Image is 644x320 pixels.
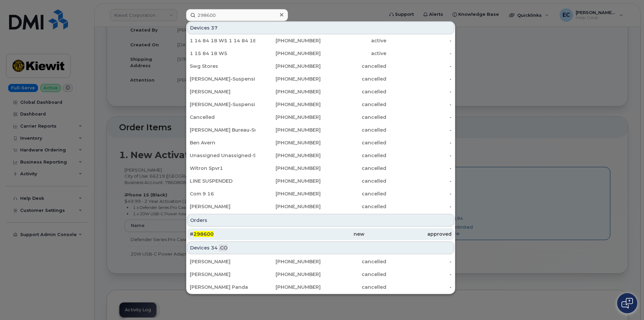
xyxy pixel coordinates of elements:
div: [PHONE_NUMBER] [255,165,321,172]
a: [PERSON_NAME][PHONE_NUMBER]cancelled- [187,256,454,268]
a: Ben Avern[PHONE_NUMBER]cancelled- [187,137,454,149]
div: - [386,127,452,133]
div: - [386,114,452,121]
div: Witron Spvr1 [190,165,255,172]
a: [PERSON_NAME][PHONE_NUMBER]cancelled- [187,268,454,280]
div: Orders [187,214,454,227]
div: cancelled [321,271,386,278]
span: 298600 [193,231,214,237]
a: [PERSON_NAME][PHONE_NUMBER]cancelled- [187,200,454,213]
div: cancelled [321,152,386,159]
div: [PHONE_NUMBER] [255,37,321,44]
div: [PERSON_NAME] [190,258,255,265]
div: # [190,231,277,237]
a: Unassigned Unassigned-Suspension[PHONE_NUMBER]cancelled- [187,149,454,162]
div: [PHONE_NUMBER] [255,76,321,82]
div: cancelled [321,101,386,108]
div: cancelled [321,76,386,82]
div: approved [364,231,452,237]
div: - [386,139,452,146]
input: Find something... [186,9,288,21]
div: - [386,190,452,197]
img: Open chat [621,298,633,309]
div: cancelled [321,114,386,121]
div: cancelled [321,258,386,265]
a: [PERSON_NAME] Panda[PHONE_NUMBER]cancelled- [187,281,454,293]
div: [PHONE_NUMBER] [255,50,321,57]
div: new [277,231,364,237]
div: [PERSON_NAME] Bureau-Suspension [190,127,255,133]
div: cancelled [321,88,386,95]
div: Cancelled [190,114,255,121]
a: #298600newapproved [187,228,454,240]
span: 37 [211,25,218,31]
div: - [386,50,452,57]
div: [PHONE_NUMBER] [255,271,321,278]
div: 1 14 84 18 W5 1 14 84 18 W5 [190,37,255,44]
div: [PHONE_NUMBER] [255,190,321,197]
div: - [386,178,452,184]
div: [PHONE_NUMBER] [255,203,321,210]
div: active [321,37,386,44]
div: [PHONE_NUMBER] [255,63,321,70]
div: LINE SUSPENDED [190,178,255,184]
div: 1 15 84 18 W5 [190,50,255,57]
a: Swg Stores[PHONE_NUMBER]cancelled- [187,60,454,72]
div: [PERSON_NAME] [190,203,255,210]
div: [PERSON_NAME] Panda [190,284,255,290]
div: [PERSON_NAME] [190,271,255,278]
div: [PHONE_NUMBER] [255,284,321,290]
a: [PERSON_NAME]-Suspension[PHONE_NUMBER]cancelled- [187,98,454,110]
a: [PERSON_NAME]-Suspension[PHONE_NUMBER]cancelled- [187,73,454,85]
div: cancelled [321,284,386,290]
div: [PHONE_NUMBER] [255,258,321,265]
a: Cancelled[PHONE_NUMBER]cancelled- [187,111,454,123]
div: Devices [187,21,454,34]
div: cancelled [321,203,386,210]
div: - [386,152,452,159]
span: 34 [211,244,218,251]
div: cancelled [321,178,386,184]
div: [PHONE_NUMBER] [255,127,321,133]
div: cancelled [321,127,386,133]
div: cancelled [321,139,386,146]
div: [PERSON_NAME] [190,88,255,95]
div: - [386,165,452,172]
div: [PHONE_NUMBER] [255,139,321,146]
a: Com 9 16[PHONE_NUMBER]cancelled- [187,188,454,200]
div: - [386,37,452,44]
a: 1 14 84 18 W5 1 14 84 18 W5[PHONE_NUMBER]active- [187,35,454,47]
div: [PHONE_NUMBER] [255,152,321,159]
a: 1 15 84 18 W5[PHONE_NUMBER]active- [187,47,454,59]
a: [PERSON_NAME][PHONE_NUMBER]cancelled- [187,86,454,98]
div: [PHONE_NUMBER] [255,101,321,108]
div: cancelled [321,165,386,172]
span: .CO [219,244,227,251]
div: Ben Avern [190,139,255,146]
div: cancelled [321,63,386,70]
div: [PHONE_NUMBER] [255,88,321,95]
div: - [386,284,452,290]
div: Devices [187,241,454,254]
div: - [386,101,452,108]
div: - [386,258,452,265]
div: Com 9 16 [190,190,255,197]
a: Witron Spvr1[PHONE_NUMBER]cancelled- [187,162,454,174]
div: - [386,63,452,70]
a: [PERSON_NAME] Bureau-Suspension[PHONE_NUMBER]cancelled- [187,124,454,136]
div: cancelled [321,190,386,197]
div: - [386,88,452,95]
div: - [386,76,452,82]
div: Swg Stores [190,63,255,70]
a: LINE SUSPENDED[PHONE_NUMBER]cancelled- [187,175,454,187]
div: [PHONE_NUMBER] [255,178,321,184]
div: - [386,203,452,210]
div: [PERSON_NAME]-Suspension [190,101,255,108]
div: - [386,271,452,278]
div: [PHONE_NUMBER] [255,114,321,121]
div: [PERSON_NAME]-Suspension [190,76,255,82]
div: Unassigned Unassigned-Suspension [190,152,255,159]
div: active [321,50,386,57]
